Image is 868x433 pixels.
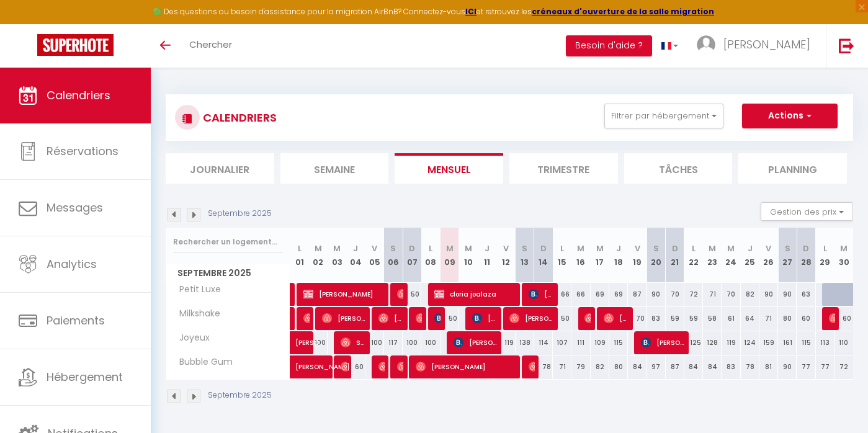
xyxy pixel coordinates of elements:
[441,307,459,330] div: 50
[766,243,771,254] abbr: V
[478,228,496,283] th: 11
[341,331,365,354] span: Soufiane El Bagdouri
[641,331,684,354] span: [PERSON_NAME]
[571,355,590,378] div: 79
[290,355,309,379] a: [PERSON_NAME]
[403,228,421,283] th: 07
[200,104,277,132] h3: CALENDRIERS
[591,331,609,354] div: 109
[566,35,652,56] button: Besoin d'aide ?
[778,307,797,330] div: 80
[722,355,740,378] div: 83
[553,283,571,306] div: 66
[189,38,232,51] span: Chercher
[609,228,628,283] th: 18
[322,306,365,330] span: [PERSON_NAME]
[290,228,309,283] th: 01
[168,283,224,297] span: Petit Luxe
[628,228,647,283] th: 19
[684,307,703,330] div: 59
[532,6,714,17] strong: créneaux d'ouverture de la salle migration
[303,282,384,306] span: [PERSON_NAME]
[741,355,759,378] div: 78
[540,243,547,254] abbr: D
[309,228,328,283] th: 02
[509,306,553,330] span: [PERSON_NAME]
[628,307,647,330] div: 70
[465,6,477,17] a: ICI
[397,355,403,378] span: [PERSON_NAME]
[616,243,621,254] abbr: J
[409,243,415,254] abbr: D
[722,331,740,354] div: 119
[797,307,815,330] div: 60
[684,355,703,378] div: 84
[465,243,472,254] abbr: M
[553,228,571,283] th: 15
[666,283,684,306] div: 70
[485,243,490,254] abbr: J
[403,283,421,306] div: 50
[839,38,854,53] img: logout
[797,283,815,306] div: 63
[534,228,553,283] th: 14
[741,307,759,330] div: 64
[372,243,377,254] abbr: V
[759,228,778,283] th: 26
[454,331,497,354] span: [PERSON_NAME]
[778,283,797,306] div: 90
[446,243,454,254] abbr: M
[748,243,753,254] abbr: J
[553,307,571,330] div: 50
[759,307,778,330] div: 71
[684,331,703,354] div: 125
[166,153,274,184] li: Journalier
[722,283,740,306] div: 70
[208,390,272,401] p: Septembre 2025
[298,243,302,254] abbr: L
[459,228,478,283] th: 10
[295,324,324,348] span: [PERSON_NAME]
[434,306,441,330] span: [PERSON_NAME]
[609,283,628,306] div: 69
[553,355,571,378] div: 71
[840,243,848,254] abbr: M
[703,331,722,354] div: 128
[834,228,853,283] th: 30
[816,355,834,378] div: 77
[834,307,853,330] div: 60
[516,331,534,354] div: 138
[403,331,421,354] div: 100
[672,243,678,254] abbr: D
[666,228,684,283] th: 21
[666,307,684,330] div: 59
[166,264,290,282] span: Septembre 2025
[328,228,346,283] th: 03
[315,243,322,254] abbr: M
[722,307,740,330] div: 61
[534,355,553,378] div: 78
[168,307,223,321] span: Milkshake
[591,355,609,378] div: 82
[496,228,515,283] th: 12
[703,228,722,283] th: 23
[785,243,790,254] abbr: S
[434,282,515,306] span: cloria joalaza
[778,331,797,354] div: 161
[390,243,396,254] abbr: S
[384,331,403,354] div: 117
[168,331,215,345] span: Joyeux
[571,283,590,306] div: 66
[441,228,459,283] th: 09
[584,306,591,330] span: [PERSON_NAME]
[778,355,797,378] div: 90
[529,355,535,378] span: [PERSON_NAME]
[295,349,352,372] span: [PERSON_NAME]
[378,355,385,378] span: [PERSON_NAME]
[709,243,716,254] abbr: M
[723,37,810,52] span: [PERSON_NAME]
[496,331,515,354] div: 119
[280,153,389,184] li: Semaine
[742,104,838,128] button: Actions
